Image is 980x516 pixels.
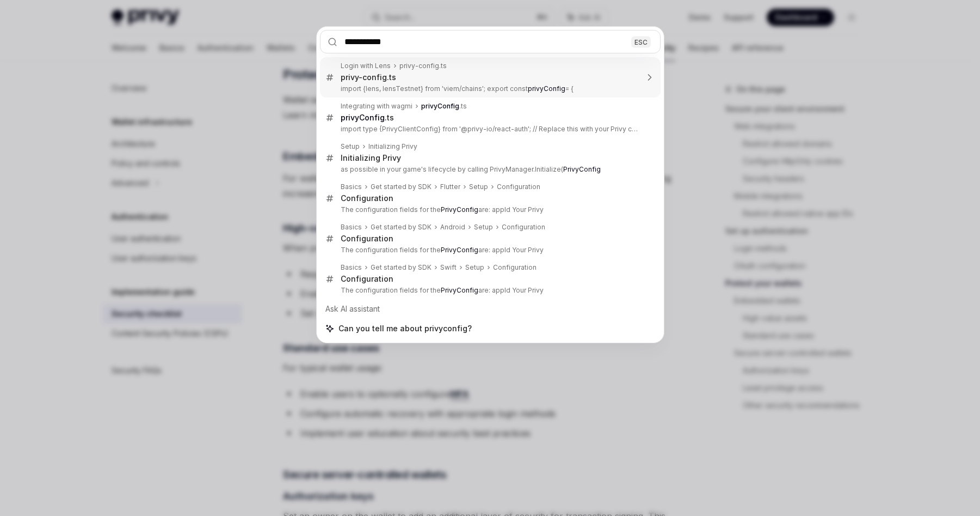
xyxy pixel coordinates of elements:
[341,84,638,93] p: import {lens, lensTestnet} from 'viem/chains'; export const = {
[497,183,540,191] div: Configuration
[440,223,465,232] div: Android
[421,102,467,111] div: .ts
[440,183,460,191] div: Flutter
[563,165,601,173] b: PrivyConfig
[341,113,394,123] div: .ts
[441,286,478,294] b: PrivyConfig
[341,234,393,244] div: Configuration
[502,223,545,232] div: Configuration
[341,165,638,174] p: as possible in your game's lifecycle by calling PrivyManager.Initialize(
[341,142,360,151] div: Setup
[341,183,362,191] div: Basics
[341,102,412,111] div: Integrating with wagmi
[493,263,537,272] div: Configuration
[441,205,478,214] b: PrivyConfig
[440,263,457,272] div: Swift
[371,183,432,191] div: Get started by SDK
[338,323,472,334] span: Can you tell me about privyconfig?
[465,263,484,272] div: Setup
[469,183,488,191] div: Setup
[474,223,493,232] div: Setup
[320,299,661,319] div: Ask AI assistant
[341,125,638,133] p: import type {PrivyClientConfig} from '@privy-io/react-auth'; // Replace this with your Privy confi
[341,153,401,163] div: Initializing Privy
[399,62,447,70] div: privy-config.ts
[341,286,638,295] p: The configuration fields for the are: appId Your Privy
[528,84,565,93] b: privyConfig
[341,193,393,203] div: Configuration
[341,62,391,70] div: Login with Lens
[371,263,432,272] div: Get started by SDK
[368,142,417,151] div: Initializing Privy
[341,274,393,284] div: Configuration
[631,36,651,47] div: ESC
[371,223,432,232] div: Get started by SDK
[421,102,459,110] b: privyConfig
[441,246,478,254] b: PrivyConfig
[341,205,638,214] p: The configuration fields for the are: appId Your Privy
[341,72,396,82] div: privy-config.ts
[341,246,638,254] p: The configuration fields for the are: appId Your Privy
[341,113,385,122] b: privyConfig
[341,263,362,272] div: Basics
[341,223,362,232] div: Basics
